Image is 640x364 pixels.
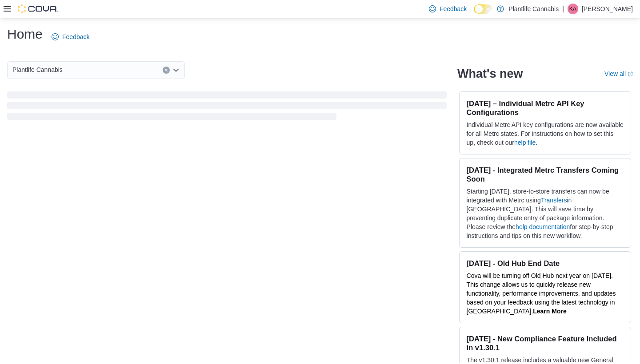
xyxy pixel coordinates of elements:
[18,4,58,13] img: Cova
[467,334,624,352] h3: [DATE] - New Compliance Feature Included in v1.30.1
[172,67,180,74] button: Open list of options
[569,4,576,14] span: KA
[48,28,93,46] a: Feedback
[516,223,570,230] a: help documentation
[457,67,523,81] h2: What's new
[12,64,63,75] span: Plantlife Cannabis
[62,32,89,41] span: Feedback
[467,259,624,268] h3: [DATE] - Old Hub End Date
[562,4,564,14] p: |
[604,70,633,77] a: View allExternal link
[628,71,633,77] svg: External link
[467,120,624,147] p: Individual Metrc API key configurations are now available for all Metrc states. For instructions ...
[514,139,536,146] a: help file
[467,166,624,183] h3: [DATE] - Integrated Metrc Transfers Coming Soon
[467,272,616,315] span: Cova will be turning off Old Hub next year on [DATE]. This change allows us to quickly release ne...
[568,4,578,14] div: Kieran Alvas
[541,197,567,204] a: Transfers
[163,67,170,74] button: Clear input
[474,4,492,14] input: Dark Mode
[7,93,447,122] span: Loading
[467,187,624,240] p: Starting [DATE], store-to-store transfers can now be integrated with Metrc using in [GEOGRAPHIC_D...
[582,4,633,14] p: [PERSON_NAME]
[440,4,467,13] span: Feedback
[508,4,559,14] p: Plantlife Cannabis
[533,308,566,315] a: Learn More
[7,25,43,43] h1: Home
[467,99,624,117] h3: [DATE] – Individual Metrc API Key Configurations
